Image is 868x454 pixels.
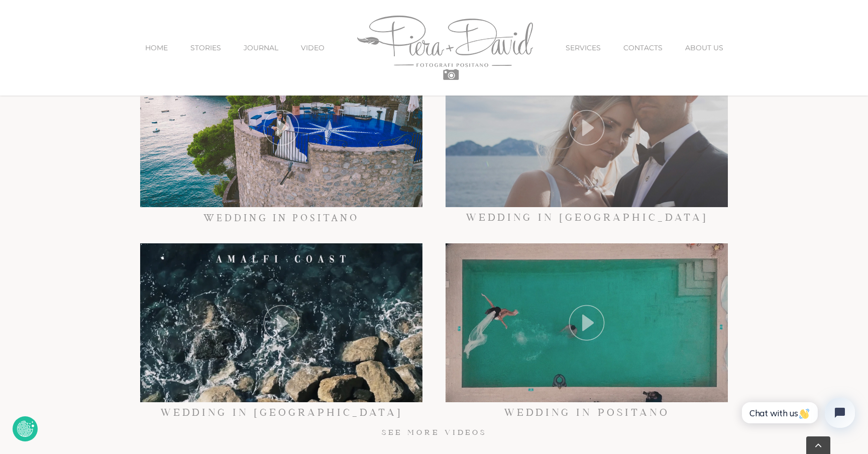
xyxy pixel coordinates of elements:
a: SERVICES [566,1,601,95]
span: HOME [145,44,168,51]
a: VIDEO [301,1,324,95]
img: video_section_home-4.jpg [446,48,728,207]
a: SEE MORE VIDEOS [382,428,487,437]
a: CONTACTS [623,1,663,95]
a: ABOUT US [685,1,723,95]
a: STORIES [190,1,221,95]
span: SERVICES [566,44,601,51]
span: ABOUT US [685,44,723,51]
img: Piera Plus David Photography Positano Logo [357,16,533,80]
button: Revoke Icon [13,416,38,441]
iframe: Tidio Chat [726,384,868,454]
span: JOURNAL [244,44,278,51]
a: HOME [145,1,168,95]
img: video_section_home-2.jpg [140,243,422,402]
img: video_section_home-1.jpg [140,48,422,207]
span: STORIES [190,44,221,51]
img: video_section_home-3.jpg [446,243,728,402]
a: JOURNAL [244,1,278,95]
span: CONTACTS [623,44,663,51]
span: VIDEO [301,44,324,51]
